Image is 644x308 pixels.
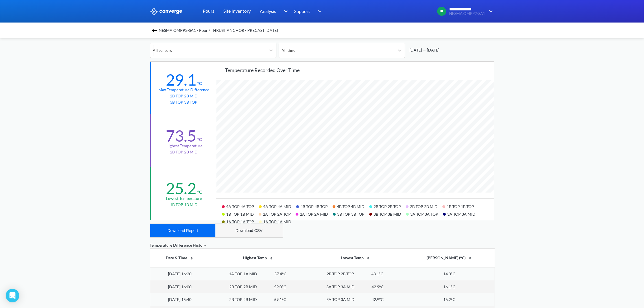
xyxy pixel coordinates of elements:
[151,27,158,34] img: backspace.svg
[209,249,307,267] th: Highest Temp
[366,256,370,260] img: sort-icon.svg
[333,202,369,210] div: 4B TOP 4B MID
[165,143,202,149] div: Highest temperature
[327,271,354,277] div: 2B TOP 2B TOP
[333,210,369,217] div: 3B TOP 3B TOP
[406,202,442,210] div: 2B TOP 2B MID
[215,224,283,237] button: Download CSV
[229,284,257,290] div: 2B TOP 2B MID
[170,202,198,208] p: 1B TOP 1B MID
[229,271,257,277] div: 1A TOP 1A MID
[159,87,209,93] div: Max temperature difference
[443,210,480,217] div: 3A TOP 3A MID
[274,271,287,277] div: 57.4°C
[407,47,440,53] div: [DATE] — [DATE]
[166,70,196,89] div: 29.1
[274,296,286,303] div: 59.1°C
[485,8,494,15] img: downArrow.svg
[259,202,296,210] div: 4A TOP 4A MID
[274,284,286,290] div: 59.0°C
[150,280,210,293] td: [DATE] 16:00
[406,210,443,217] div: 3A TOP 3A TOP
[282,47,296,53] div: All time
[326,284,355,290] div: 3A TOP 3A MID
[229,296,257,303] div: 2B TOP 2B MID
[236,228,263,233] div: Download CSV
[189,256,194,260] img: sort-icon.svg
[159,26,278,34] span: NESMA OMPP2-SA1 / Pour / THRUST ANCHOR - PRECAST [DATE]
[150,267,210,280] td: [DATE] 16:20
[170,149,198,155] p: 2B TOP 2B MID
[167,228,198,233] div: Download Report
[170,99,198,105] p: 3B TOP 3B TOP
[442,202,479,210] div: 1B TOP 1B TOP
[166,179,196,198] div: 25.2
[296,202,333,210] div: 4B TOP 4B TOP
[259,210,296,217] div: 2A TOP 2A TOP
[222,210,259,217] div: 1B TOP 1B MID
[222,202,259,210] div: 4A TOP 4A TOP
[166,126,196,145] div: 73.5
[6,289,19,302] div: Open Intercom Messenger
[369,202,406,210] div: 2B TOP 2B TOP
[404,280,494,293] td: 16.1°C
[404,267,494,280] td: 14.3°C
[372,296,384,303] div: 42.9°C
[314,8,323,15] img: downArrow.svg
[225,66,494,74] div: Temperature recorded over time
[153,47,172,53] div: All sensors
[372,271,384,277] div: 43.1°C
[294,8,310,15] span: Support
[404,293,494,306] td: 16.2°C
[326,296,355,303] div: 3A TOP 3A MID
[369,210,406,217] div: 3B TOP 3B MID
[150,8,183,15] img: logo_ewhite.svg
[150,249,210,267] th: Date & Time
[404,249,494,267] th: [PERSON_NAME] (°C)
[222,217,259,225] div: 1A TOP 1A TOP
[449,12,485,16] span: NESMA OMPP2-SA1
[269,256,274,260] img: sort-icon.svg
[170,93,198,99] p: 2B TOP 2B MID
[296,210,333,217] div: 2A TOP 2A MID
[150,242,494,248] div: Temperature Difference History
[260,8,276,15] span: Analysis
[259,217,296,225] div: 1A TOP 1A MID
[468,256,472,260] img: sort-icon.svg
[166,195,202,202] div: Lowest temperature
[150,293,210,306] td: [DATE] 15:40
[280,8,289,15] img: downArrow.svg
[372,284,384,290] div: 42.9°C
[150,224,215,237] button: Download Report
[307,249,404,267] th: Lowest Temp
